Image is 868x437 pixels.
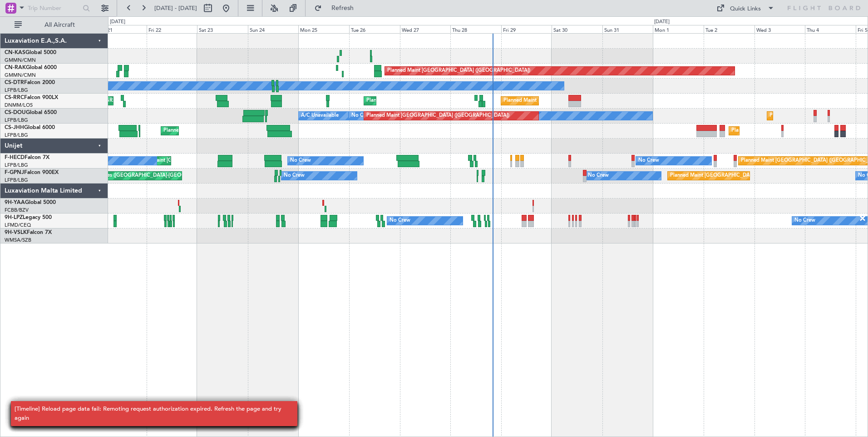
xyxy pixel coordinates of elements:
span: CS-RRC [5,95,24,100]
div: Fri 29 [501,25,552,33]
a: GMMN/CMN [5,57,36,64]
input: Trip Number [28,1,80,15]
div: Mon 25 [298,25,349,33]
a: LFPB/LBG [5,132,28,139]
button: Refresh [310,1,365,15]
div: Planned Maint [GEOGRAPHIC_DATA] ([GEOGRAPHIC_DATA]) [366,109,509,123]
div: A/C Unavailable [301,109,339,123]
a: LFPB/LBG [5,177,28,184]
a: CS-DTRFalcon 2000 [5,80,55,85]
div: Wed 3 [755,25,805,33]
div: Planned Maint [GEOGRAPHIC_DATA] ([GEOGRAPHIC_DATA]) [366,94,509,108]
div: AOG Maint Hyères ([GEOGRAPHIC_DATA]-[GEOGRAPHIC_DATA]) [69,169,222,183]
div: No Crew [284,169,305,183]
a: CS-DOUGlobal 6500 [5,110,57,115]
span: F-GPNJ [5,170,24,175]
a: F-GPNJFalcon 900EX [5,170,59,175]
span: Refresh [324,5,362,11]
span: [DATE] - [DATE] [154,4,197,12]
span: All Aircraft [24,22,96,28]
span: F-HECD [5,155,25,160]
span: CN-RAK [5,65,26,70]
a: 9H-YAAGlobal 5000 [5,200,56,205]
span: 9H-VSLK [5,230,27,235]
a: CS-RRCFalcon 900LX [5,95,58,100]
div: Quick Links [730,5,761,14]
a: 9H-VSLKFalcon 7X [5,230,52,235]
div: Planned Maint [GEOGRAPHIC_DATA] ([GEOGRAPHIC_DATA]) [163,124,306,138]
a: FCBB/BZV [5,207,29,214]
div: Thu 21 [96,25,147,33]
div: No Crew [351,109,372,123]
span: CS-JHH [5,125,24,130]
div: Fri 22 [147,25,197,33]
div: Thu 4 [805,25,856,33]
a: CN-KASGlobal 5000 [5,50,56,55]
div: Sat 30 [552,25,602,33]
div: [DATE] [110,18,125,26]
a: DNMM/LOS [5,102,33,109]
a: 9H-LPZLegacy 500 [5,215,52,220]
a: LFPB/LBG [5,117,28,124]
a: LFPB/LBG [5,87,28,94]
div: Planned Maint [GEOGRAPHIC_DATA] ([GEOGRAPHIC_DATA]) [670,169,813,183]
div: No Crew [390,214,410,228]
a: CS-JHHGlobal 6000 [5,125,55,130]
span: 9H-LPZ [5,215,23,220]
div: Sun 31 [602,25,653,33]
a: LFPB/LBG [5,162,28,169]
div: No Crew [588,169,609,183]
span: CS-DOU [5,110,26,115]
div: Mon 1 [653,25,704,33]
div: Wed 27 [400,25,451,33]
div: Sun 24 [248,25,299,33]
span: CN-KAS [5,50,25,55]
a: F-HECDFalcon 7X [5,155,49,160]
div: Thu 28 [450,25,501,33]
div: Planned Maint [GEOGRAPHIC_DATA] ([GEOGRAPHIC_DATA]) [387,64,530,78]
a: LFMD/CEQ [5,222,31,228]
a: GMMN/CMN [5,72,36,79]
div: No Crew [794,214,815,228]
div: Tue 2 [704,25,755,33]
a: CN-RAKGlobal 6000 [5,65,57,70]
span: 9H-YAA [5,200,25,205]
span: CS-DTR [5,80,24,85]
button: All Aircraft [10,18,99,32]
div: Tue 26 [349,25,400,33]
div: No Crew [290,154,311,168]
div: Sat 23 [197,25,248,33]
div: [DATE] [654,18,670,26]
div: [Timeline] Reload page data fail: Remoting request authorization expired. Refresh the page and tr... [15,405,284,422]
a: WMSA/SZB [5,237,31,243]
div: Planned Maint [GEOGRAPHIC_DATA] ([GEOGRAPHIC_DATA]) [503,94,646,108]
div: No Crew [638,154,659,168]
button: Quick Links [712,1,779,15]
